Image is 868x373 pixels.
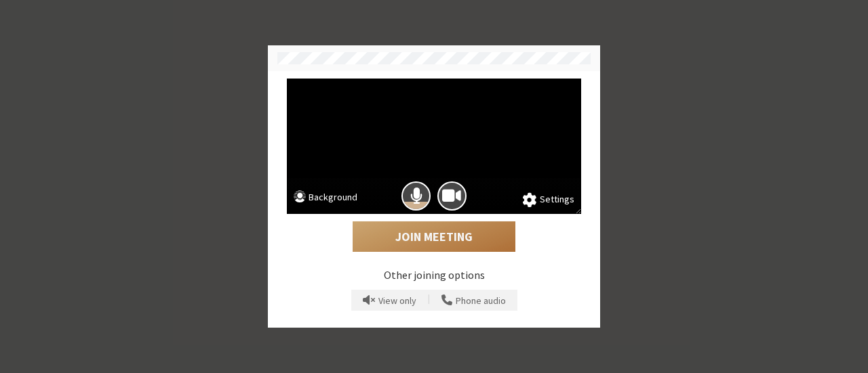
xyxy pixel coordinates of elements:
button: Mic is on [401,181,431,211]
button: Use your phone for mic and speaker while you view the meeting on this device. [437,290,511,311]
p: Other joining options [287,267,581,283]
span: View only [378,296,416,306]
span: | [428,292,430,309]
button: Camera is on [437,181,467,211]
button: Prevent echo when there is already an active mic and speaker in the room. [358,290,421,311]
button: Background [294,190,357,207]
button: Join Meeting [353,221,515,253]
span: Phone audio [456,296,506,306]
button: Settings [522,192,574,207]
